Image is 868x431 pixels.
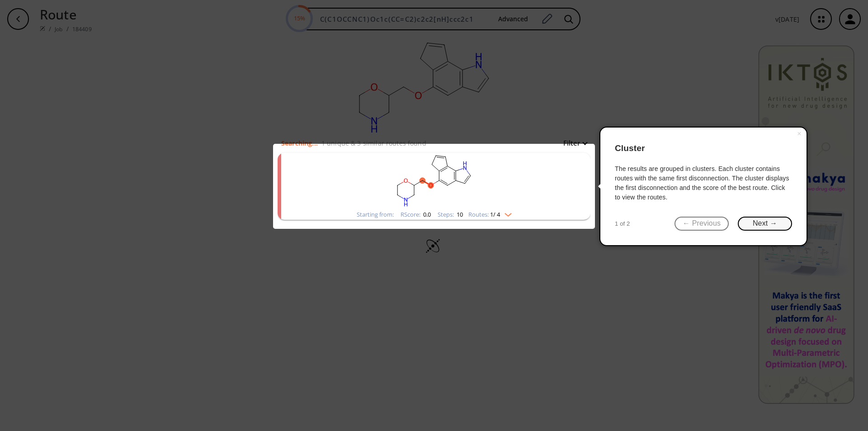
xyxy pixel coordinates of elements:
[316,153,552,209] svg: C1=Cc2c(c(OCC3CNCCO3)cc3cc[nH]c23)C1
[792,128,807,140] button: Close
[500,209,512,217] img: Down
[615,164,792,202] div: The results are grouped in clusters. Each cluster contains routes with the same first disconnecti...
[468,212,512,218] div: Routes:
[422,210,431,218] span: 0.0
[615,219,630,228] span: 1 of 2
[357,212,394,218] div: Starting from:
[438,212,463,218] div: Steps :
[455,210,463,218] span: 10
[615,135,792,162] header: Cluster
[490,212,500,218] span: 1 / 4
[401,212,431,218] div: RScore :
[738,217,792,231] button: Next →
[278,148,590,224] ul: clusters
